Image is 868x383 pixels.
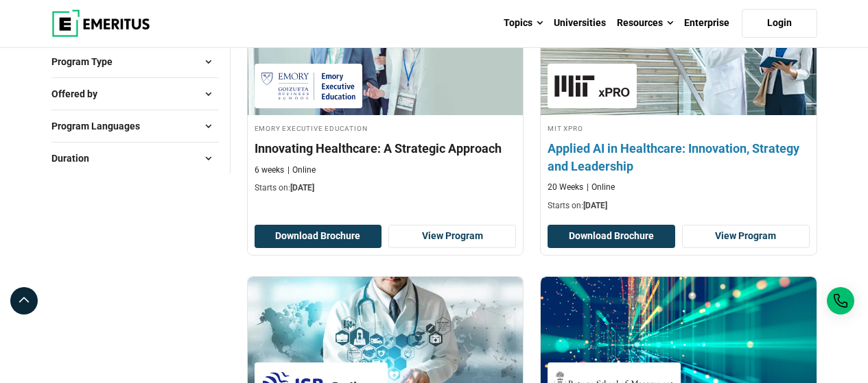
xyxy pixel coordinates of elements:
button: Duration [51,148,219,169]
p: 20 Weeks [548,182,583,193]
button: Download Brochure [548,225,675,248]
button: Offered by [51,84,219,104]
h4: Innovating Healthcare: A Strategic Approach [255,140,517,157]
a: View Program [388,225,516,248]
a: Login [742,9,817,38]
span: Program Type [51,54,124,69]
p: Online [587,182,615,193]
span: Program Languages [51,119,151,134]
h4: MIT xPRO [548,122,810,134]
button: Program Type [51,51,219,72]
p: Starts on: [548,200,810,212]
h4: Emory Executive Education [255,122,517,134]
img: Emory Executive Education [261,71,355,101]
span: Offered by [51,86,108,101]
span: [DATE] [290,183,314,193]
img: MIT xPRO [554,71,630,101]
p: 6 weeks [255,164,284,176]
h4: Applied AI in Healthcare: Innovation, Strategy and Leadership [548,140,810,174]
button: Download Brochure [255,225,382,248]
p: Online [288,164,316,176]
p: Starts on: [255,182,517,194]
a: View Program [682,225,810,248]
button: Program Languages [51,116,219,136]
span: Duration [51,151,100,166]
span: [DATE] [583,201,607,210]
